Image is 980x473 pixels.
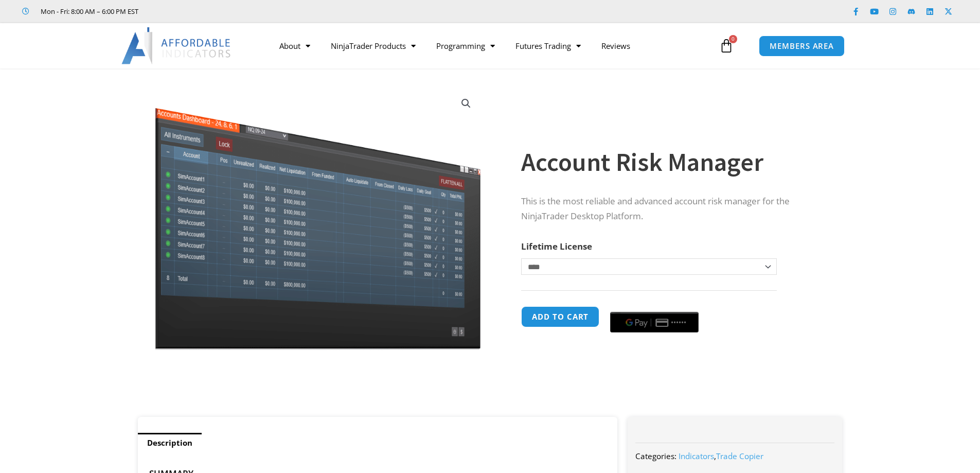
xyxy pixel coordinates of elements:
[38,5,138,17] span: Mon - Fri: 8:00 AM – 6:00 PM EST
[671,319,687,326] text: ••••••
[320,34,426,58] a: NinjaTrader Products
[269,34,320,58] a: About
[679,451,714,461] a: Indicators
[505,34,591,58] a: Futures Trading
[759,36,845,57] a: MEMBERS AREA
[521,194,822,224] p: This is the most reliable and advanced account risk manager for the NinjaTrader Desktop Platform.
[521,306,599,327] button: Add to cart
[704,31,749,61] a: 0
[426,34,505,58] a: Programming
[152,86,483,350] img: Screenshot 2024-08-26 15462845454
[716,451,763,461] a: Trade Copier
[521,240,592,252] label: Lifetime License
[591,34,640,58] a: Reviews
[608,305,701,306] iframe: Secure payment input frame
[121,27,232,64] img: LogoAI | Affordable Indicators – NinjaTrader
[635,451,676,461] span: Categories:
[138,433,202,453] a: Description
[153,6,307,16] iframe: Customer reviews powered by Trustpilot
[770,42,834,50] span: MEMBERS AREA
[729,35,737,43] span: 0
[269,34,717,58] nav: Menu
[521,280,537,287] a: Clear options
[457,94,475,113] a: View full-screen image gallery
[679,451,763,461] span: ,
[521,144,822,180] h1: Account Risk Manager
[610,312,699,332] button: Buy with GPay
